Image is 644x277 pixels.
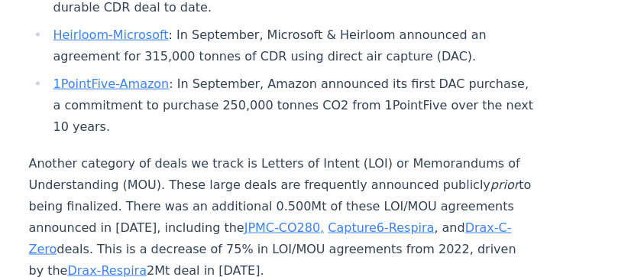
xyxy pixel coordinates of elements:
a: JPMC-CO280, [244,220,325,235]
em: prior [490,178,519,192]
a: Capture6-Respira [328,220,434,235]
li: : In September, Amazon announced its first DAC purchase, a commitment to purchase 250,000 tonnes ... [49,73,535,138]
li: : In September, Microsoft & Heirloom announced an agreement for 315,000 tonnes of CDR using direc... [49,24,535,67]
a: Heirloom-Microsoft [53,28,169,42]
a: 1PointFive-Amazon [53,77,170,91]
